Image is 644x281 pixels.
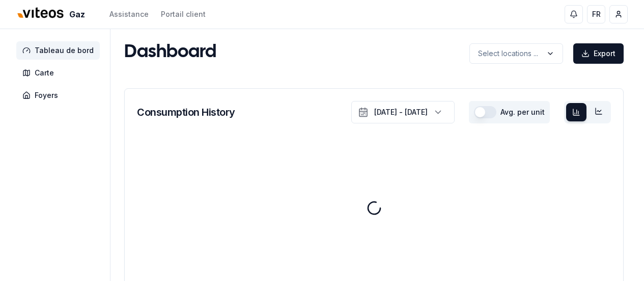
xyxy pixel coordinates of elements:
[124,42,216,63] h1: Dashboard
[478,48,538,59] p: Select locations ...
[137,105,235,119] h3: Consumption History
[587,5,605,23] button: FR
[16,41,104,60] a: Tableau de bord
[69,8,85,20] span: Gaz
[16,1,65,25] img: Viteos - Gaz Logo
[35,90,58,100] span: Foyers
[374,107,428,117] div: [DATE] - [DATE]
[109,9,149,19] a: Assistance
[500,109,545,116] label: Avg. per unit
[16,86,104,105] a: Foyers
[16,4,89,25] a: Gaz
[351,101,455,123] button: [DATE] - [DATE]
[35,68,54,78] span: Carte
[469,43,563,64] button: label
[161,9,206,19] a: Portail client
[592,9,601,19] span: FR
[16,64,104,82] a: Carte
[35,45,94,56] span: Tableau de bord
[573,43,624,64] button: Export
